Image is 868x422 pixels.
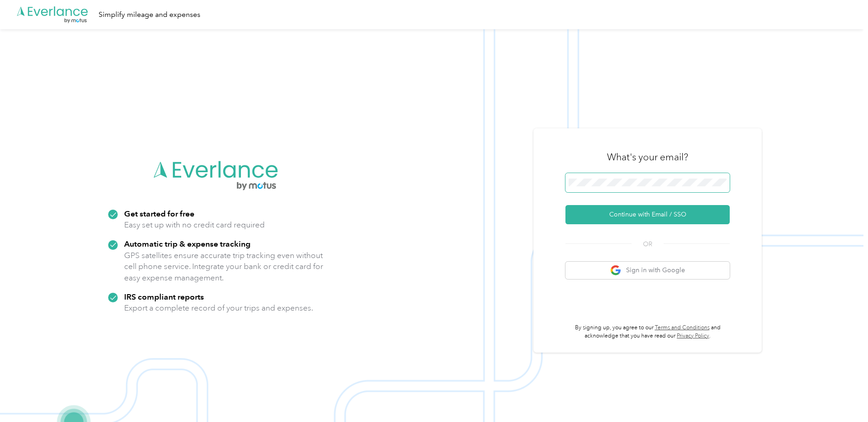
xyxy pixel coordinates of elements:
[721,29,852,37] p: Your session has expired. Please log in again.
[565,262,730,280] button: google logoSign in with Google
[99,9,200,21] div: Simplify mileage and expenses
[124,302,313,314] p: Export a complete record of your trips and expenses.
[124,292,204,301] strong: IRS compliant reports
[565,324,730,340] p: By signing up, you agree to our and acknowledge that you have read our .
[632,239,664,249] span: OR
[124,219,265,231] p: Easy set up with no credit card required
[731,13,838,24] p: Session Expired
[817,371,868,422] iframe: Everlance-gr Chat Button Frame
[607,151,688,164] h3: What's your email?
[610,265,622,276] img: google logo
[124,250,324,284] p: GPS satellites ensure accurate trip tracking even without cell phone service. Integrate your bank...
[655,324,710,331] a: Terms and Conditions
[124,239,251,248] strong: Automatic trip & expense tracking
[677,332,709,339] a: Privacy Policy
[124,209,194,218] strong: Get started for free
[565,205,730,224] button: Continue with Email / SSO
